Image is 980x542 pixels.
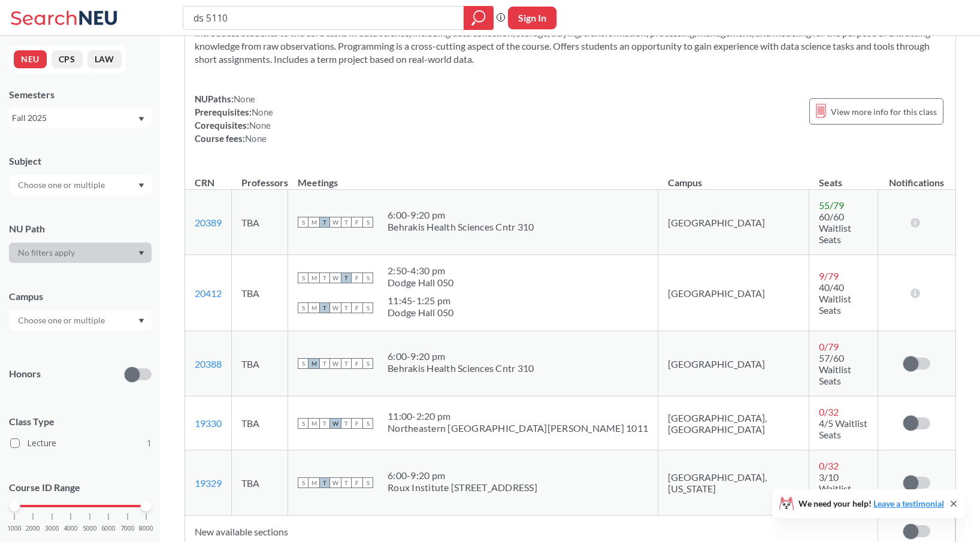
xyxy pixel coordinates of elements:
td: [GEOGRAPHIC_DATA] [658,255,809,331]
span: M [308,272,319,283]
div: Dropdown arrow [9,175,152,195]
span: 1 [147,437,152,450]
span: T [319,272,330,283]
span: F [352,358,362,369]
div: NU Path [9,222,152,235]
div: 11:45 - 1:25 pm [388,295,454,307]
span: None [245,133,267,144]
span: S [362,217,373,228]
svg: Dropdown arrow [138,117,144,122]
th: Seats [809,164,878,190]
input: Choose one or multiple [12,313,113,328]
td: [GEOGRAPHIC_DATA], [GEOGRAPHIC_DATA] [658,396,809,450]
span: M [308,302,319,313]
div: Dropdown arrow [9,243,152,263]
a: 19330 [195,417,222,429]
span: 4/5 Waitlist Seats [819,417,867,440]
button: CPS [52,50,83,68]
p: Honors [9,367,41,381]
svg: Dropdown arrow [138,319,144,323]
button: NEU [14,50,47,68]
a: Leave a testimonial [873,498,944,508]
span: M [308,217,319,228]
td: [GEOGRAPHIC_DATA] [658,331,809,396]
span: S [362,358,373,369]
svg: Dropdown arrow [138,183,144,188]
div: magnifying glass [464,6,494,30]
a: 20388 [195,358,222,370]
span: S [362,418,373,429]
th: Campus [658,164,809,190]
span: T [341,272,352,283]
span: T [319,418,330,429]
span: None [252,107,273,117]
span: 5000 [83,525,97,532]
span: S [298,272,308,283]
section: Introduces students to the core tasks in data science, including data collection, storage, tidyin... [195,26,946,66]
span: 0 / 32 [819,406,839,417]
span: 8000 [139,525,153,532]
span: W [330,358,341,369]
span: 7000 [120,525,135,532]
span: 57/60 Waitlist Seats [819,352,851,386]
span: F [352,418,362,429]
div: Roux Institute [STREET_ADDRESS] [388,482,537,493]
div: 11:00 - 2:20 pm [388,410,648,422]
span: 3/10 Waitlist Seats [819,471,851,505]
span: F [352,477,362,488]
div: Dodge Hall 050 [388,277,454,289]
span: T [341,477,352,488]
th: Notifications [878,164,955,190]
div: 6:00 - 9:20 pm [388,350,534,362]
span: 6000 [101,525,116,532]
span: S [362,302,373,313]
label: Lecture [10,435,152,451]
span: None [249,120,271,131]
span: S [298,358,308,369]
div: Subject [9,155,152,168]
span: W [330,418,341,429]
td: TBA [232,190,288,255]
span: M [308,477,319,488]
div: 2:50 - 4:30 pm [388,265,454,277]
button: Sign In [508,7,556,29]
span: M [308,418,319,429]
span: Class Type [9,415,152,428]
a: 20389 [195,217,222,228]
span: W [330,477,341,488]
span: S [362,477,373,488]
button: LAW [87,50,122,68]
div: Behrakis Health Sciences Cntr 310 [388,362,534,374]
span: 60/60 Waitlist Seats [819,211,851,245]
span: 0 / 32 [819,460,839,471]
span: F [352,302,362,313]
span: W [330,302,341,313]
div: Northeastern [GEOGRAPHIC_DATA][PERSON_NAME] 1011 [388,422,648,434]
span: 0 / 79 [819,341,839,352]
td: TBA [232,450,288,516]
span: View more info for this class [831,104,937,119]
span: We need your help! [798,499,944,508]
span: 3000 [45,525,59,532]
span: T [341,217,352,228]
span: W [330,272,341,283]
span: T [319,358,330,369]
span: T [319,302,330,313]
td: TBA [232,255,288,331]
div: Dropdown arrow [9,310,152,331]
span: 1000 [7,525,22,532]
div: Dodge Hall 050 [388,307,454,319]
div: 6:00 - 9:20 pm [388,209,534,221]
span: S [298,477,308,488]
td: [GEOGRAPHIC_DATA], [US_STATE] [658,450,809,516]
span: W [330,217,341,228]
a: 20412 [195,287,222,299]
p: Course ID Range [9,481,152,495]
span: None [234,93,255,104]
span: 2000 [26,525,40,532]
span: 55 / 79 [819,199,844,211]
div: Fall 2025Dropdown arrow [9,108,152,128]
a: 19329 [195,477,222,489]
span: T [341,418,352,429]
input: Choose one or multiple [12,178,113,192]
